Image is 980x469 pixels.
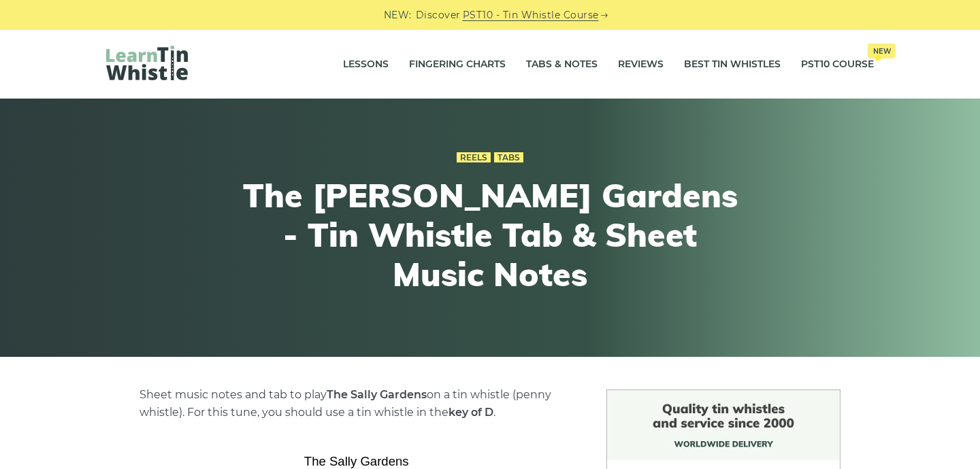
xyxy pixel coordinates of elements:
[106,46,188,80] img: LearnTinWhistle.com
[801,48,874,82] a: PST10 CourseNew
[618,48,664,82] a: Reviews
[327,388,427,401] strong: The Sally Gardens
[526,48,598,82] a: Tabs & Notes
[494,152,523,163] a: Tabs
[343,48,389,82] a: Lessons
[240,176,740,294] h1: The [PERSON_NAME] Gardens - Tin Whistle Tab & Sheet Music Notes
[868,44,896,58] span: New
[457,152,491,163] a: Reels
[448,406,493,419] strong: key of D
[409,48,506,82] a: Fingering Charts
[140,386,574,421] p: Sheet music notes and tab to play on a tin whistle (penny whistle). For this tune, you should use...
[684,48,781,82] a: Best Tin Whistles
